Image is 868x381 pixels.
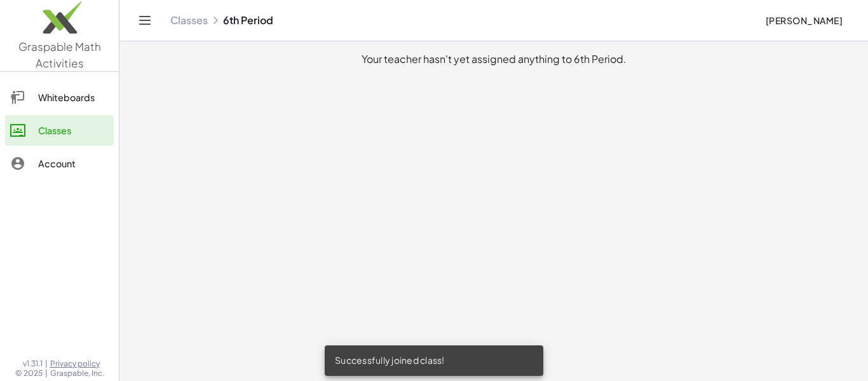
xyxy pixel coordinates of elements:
[135,10,155,31] button: Toggle navigation
[5,148,114,179] a: Account
[5,115,114,146] a: Classes
[325,345,543,376] div: Successfully joined class!
[45,359,48,369] span: |
[130,52,858,67] div: Your teacher hasn't yet assigned anything to 6th Period.
[38,123,109,138] div: Classes
[15,368,43,378] span: © 2025
[50,368,104,378] span: Graspable, Inc.
[38,156,109,171] div: Account
[755,9,853,32] button: [PERSON_NAME]
[50,359,104,369] a: Privacy policy
[23,359,43,369] span: v1.31.1
[45,368,48,378] span: |
[38,90,109,105] div: Whiteboards
[5,82,114,113] a: Whiteboards
[765,15,843,26] span: [PERSON_NAME]
[170,14,208,27] a: Classes
[18,39,101,70] span: Graspable Math Activities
